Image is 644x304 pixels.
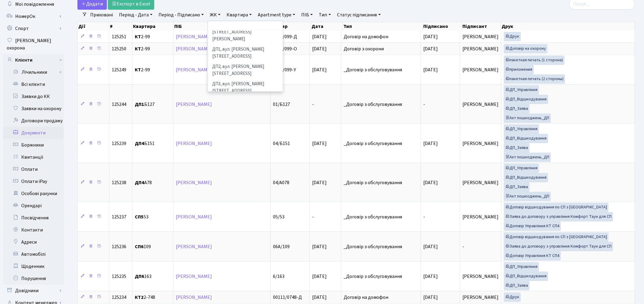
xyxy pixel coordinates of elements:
span: Б151 [135,141,171,146]
li: ДП1, вул. [PERSON_NAME][STREET_ADDRESS] [209,44,282,62]
a: Друк [504,32,521,41]
a: Період - Дата [117,10,155,20]
span: 00111/0748-Д [273,294,302,301]
span: 125251 [112,33,126,40]
span: 125244 [112,101,126,108]
a: [PERSON_NAME] [176,294,212,301]
a: [PERSON_NAME] [176,101,212,108]
a: пакетная печать (1 сторона) [504,56,564,65]
span: - [312,101,314,108]
span: [DATE] [312,33,327,40]
b: СП6 [135,243,144,250]
b: КТ2 [135,294,144,301]
span: [DATE] [423,294,438,301]
a: Заява до договору з управління Комфорт Таун для СП [504,212,613,221]
a: Договори продажу [3,115,64,127]
a: Оплати [3,163,64,175]
span: 109 [135,244,171,249]
a: Всі клієнти [3,78,64,90]
span: А78 [135,180,171,185]
a: [PERSON_NAME] [176,66,212,73]
span: [PERSON_NAME] [462,140,499,147]
a: ДП_Управління [504,262,539,272]
a: ДП_Заява [504,182,530,192]
span: 2-748 [135,295,171,300]
a: Лічильники [7,66,64,78]
b: СП5 [135,214,144,220]
span: - [423,214,425,220]
span: [PERSON_NAME] [462,101,499,108]
a: Квартира [224,10,254,20]
span: 2-99 [135,34,171,39]
a: Особові рахунки [3,187,64,200]
a: [PERSON_NAME] [176,243,212,250]
a: ДП_Заява [504,143,530,153]
span: 04/А078 [273,179,289,186]
span: 0305/099-У [273,66,296,73]
a: ДП_Заява [504,104,530,113]
span: 125235 [112,273,126,280]
a: Клієнти [3,54,64,66]
span: [DATE] [423,243,438,250]
a: Apartment type [255,10,298,20]
span: [PERSON_NAME] [462,179,499,186]
th: Тип [343,22,423,31]
a: [PERSON_NAME] [176,273,212,280]
a: Договір відшкодування по СП з [GEOGRAPHIC_DATA] [504,232,608,242]
a: ДП_Управління [504,85,539,95]
a: Приховані [88,10,115,20]
a: [PERSON_NAME] [176,46,212,52]
a: Спорт [3,22,64,35]
span: 125237 [112,214,126,220]
b: ДП1 [135,101,144,108]
b: КТ [135,66,141,73]
a: Документи [3,127,64,139]
a: ДП_Управління [504,164,539,173]
span: [DATE] [423,273,438,280]
span: Договір з охорони [344,46,418,51]
span: Договір на домофон [344,34,418,39]
a: НомерОк [3,10,64,22]
span: 125239 [112,140,126,147]
b: ДП6 [135,273,144,280]
a: ДП_Відшкодування [504,95,548,104]
b: ДП4 [135,179,144,186]
span: [PERSON_NAME] [462,273,499,280]
a: пакетная печать (2 стороны) [504,74,565,84]
b: ДП4 [135,140,144,147]
span: 01/Б127 [273,101,290,108]
a: Акт пошкоджень_ДП [504,192,551,201]
a: [PERSON_NAME] [176,140,212,147]
a: Тип [316,10,333,20]
span: [PERSON_NAME] [462,294,499,301]
span: [DATE] [423,66,438,73]
th: Номер [272,22,311,31]
span: 163 [135,274,171,279]
th: Дата [311,22,342,31]
a: Контакти [3,224,64,236]
span: 125249 [112,66,126,73]
span: 0305/099-Д [273,33,297,40]
th: ПІБ [174,22,272,31]
th: Квартира [132,22,174,31]
a: Статус підписання [335,10,383,20]
span: 125238 [112,179,126,186]
a: ДП_Відшкодування [504,272,548,281]
a: Заявки на охорону [3,103,64,115]
span: - [462,243,464,250]
b: КТ [135,46,141,52]
span: 125250 [112,46,126,52]
a: ДП_Заява [504,281,530,290]
a: ДП_Відшкодування [504,173,548,182]
span: [DATE] [423,46,438,52]
a: Заявки до КК [3,90,64,103]
a: Друк [504,292,521,302]
b: КТ [135,33,141,40]
span: _Договір з обслуговування [344,244,418,249]
span: [DATE] [312,273,327,280]
span: Мої повідомлення [15,1,54,8]
span: [DATE] [312,179,327,186]
a: Посвідчення [3,212,64,224]
span: Додати [81,1,103,7]
a: Акт пошкоджень_ДП [504,153,551,162]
